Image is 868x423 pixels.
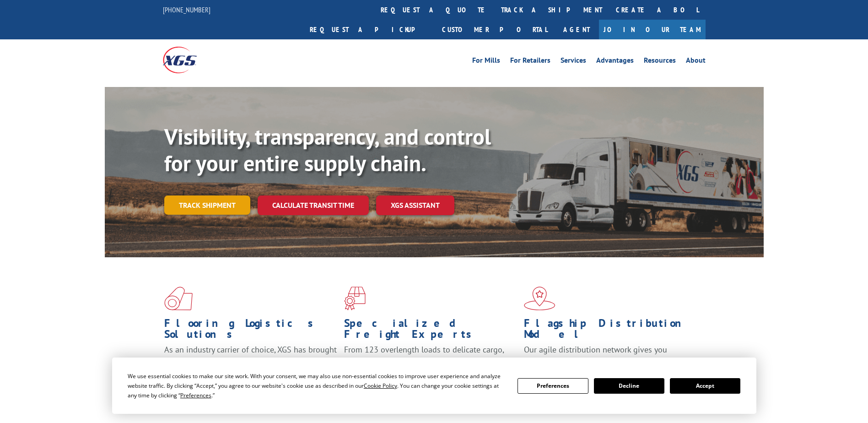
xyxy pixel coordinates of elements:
a: Calculate transit time [258,195,369,215]
h1: Flagship Distribution Model [524,318,697,344]
button: Accept [670,378,740,394]
a: XGS ASSISTANT [376,195,454,215]
b: Visibility, transparency, and control for your entire supply chain. [164,122,491,177]
img: xgs-icon-total-supply-chain-intelligence-red [164,287,193,310]
div: We use essential cookies to make our site work. With your consent, we may also use non-essential ... [128,371,507,400]
a: Request a pickup [303,20,435,39]
img: xgs-icon-flagship-distribution-model-red [524,287,555,310]
h1: Specialized Freight Experts [344,318,517,344]
p: From 123 overlength loads to delicate cargo, our experienced staff knows the best way to move you... [344,344,517,385]
span: Cookie Policy [364,382,397,390]
button: Decline [594,378,664,394]
a: Track shipment [164,195,250,215]
a: For Mills [472,57,500,67]
span: Our agile distribution network gives you nationwide inventory management on demand. [524,344,692,366]
a: Services [561,57,586,67]
a: For Retailers [510,57,550,67]
div: Cookie Consent Prompt [112,358,756,414]
button: Preferences [518,378,588,394]
span: As an industry carrier of choice, XGS has brought innovation and dedication to flooring logistics... [164,344,337,377]
span: Preferences [180,391,211,399]
a: [PHONE_NUMBER] [163,5,210,14]
a: Customer Portal [435,20,554,39]
a: Advantages [596,57,634,67]
a: About [686,57,706,67]
a: Join Our Team [599,20,706,39]
img: xgs-icon-focused-on-flooring-red [344,287,366,310]
h1: Flooring Logistics Solutions [164,318,337,344]
a: Agent [554,20,599,39]
a: Resources [644,57,676,67]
